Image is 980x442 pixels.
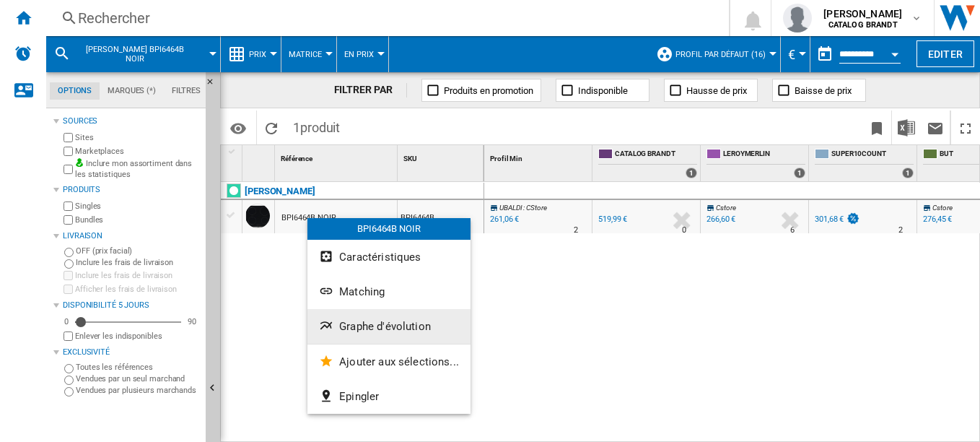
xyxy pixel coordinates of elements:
[307,379,471,414] button: Epingler...
[339,251,421,264] span: Caractéristiques
[307,218,471,240] div: BPI6464B NOIR
[339,320,431,333] span: Graphe d'évolution
[307,309,471,344] button: Graphe d'évolution
[339,285,385,298] span: Matching
[307,274,471,309] button: Matching
[339,355,459,368] span: Ajouter aux sélections...
[339,390,379,403] span: Epingler
[307,344,471,379] button: Ajouter aux sélections...
[307,240,471,274] button: Caractéristiques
